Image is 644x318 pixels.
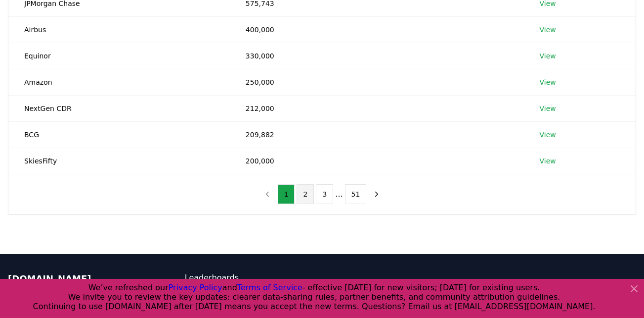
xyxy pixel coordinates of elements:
a: View [540,104,556,113]
a: View [540,130,556,140]
button: 3 [316,184,333,204]
td: BCG [8,121,230,148]
td: 212,000 [230,95,524,121]
a: View [540,156,556,166]
td: 250,000 [230,69,524,95]
a: Leaderboards [185,272,322,284]
a: View [540,25,556,35]
td: NextGen CDR [8,95,230,121]
td: Airbus [8,16,230,43]
button: 51 [345,184,367,204]
td: 330,000 [230,43,524,69]
button: 1 [278,184,295,204]
td: 209,882 [230,121,524,148]
td: Amazon [8,69,230,95]
button: next page [368,184,385,204]
td: 400,000 [230,16,524,43]
td: 200,000 [230,148,524,174]
td: Equinor [8,43,230,69]
td: SkiesFifty [8,148,230,174]
li: ... [335,188,343,200]
a: View [540,77,556,87]
a: View [540,51,556,61]
p: [DOMAIN_NAME] [8,272,145,286]
button: 2 [297,184,314,204]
